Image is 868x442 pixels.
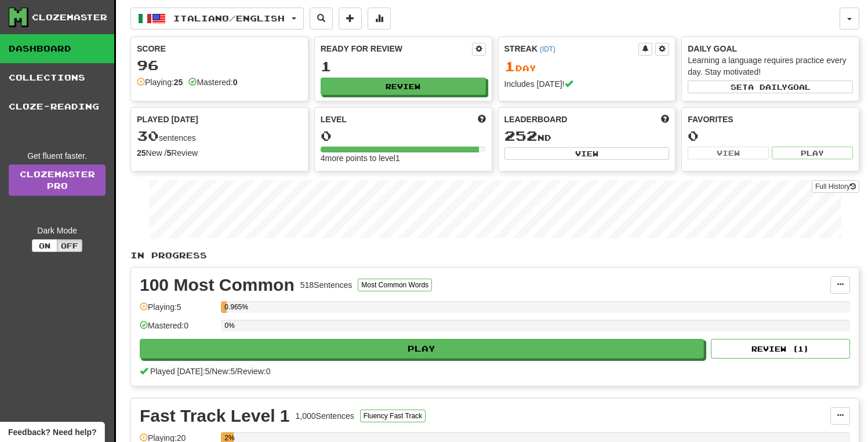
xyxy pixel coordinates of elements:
span: / [209,367,212,376]
div: 1,000 Sentences [296,410,354,422]
button: Off [57,239,82,252]
span: Played [DATE]: 5 [150,367,209,376]
span: a daily [748,83,787,91]
span: 30 [137,127,159,144]
button: Review [321,78,486,95]
span: This week in points, UTC [661,114,669,125]
div: 96 [137,58,302,72]
div: 0 [688,129,853,143]
span: Open feedback widget [8,426,96,438]
a: ClozemasterPro [9,165,106,196]
div: 518 Sentences [300,279,353,291]
div: New / Review [137,147,302,159]
p: In Progress [130,250,859,261]
a: (IDT) [540,45,555,53]
div: Dark Mode [9,225,106,236]
div: Playing: 5 [140,301,215,320]
div: Playing: [137,76,183,88]
button: Italiano/English [130,8,304,30]
strong: 25 [137,148,146,158]
button: Search sentences [310,8,333,30]
div: Score [137,43,302,54]
span: Review: 0 [237,367,271,376]
strong: 5 [166,148,171,158]
button: More stats [368,8,391,30]
button: Add sentence to collection [339,8,362,30]
strong: 25 [174,78,183,87]
button: Play [772,147,853,159]
span: Leaderboard [504,114,568,125]
div: Mastered: [188,76,237,88]
span: 1 [504,58,515,74]
button: Play [140,339,704,359]
button: View [504,147,670,160]
button: Fluency Fast Track [360,410,426,422]
div: Get fluent faster. [9,150,106,162]
strong: 0 [233,78,238,87]
span: / [235,367,237,376]
div: Clozemaster [32,12,107,23]
button: On [32,239,57,252]
div: 100 Most Common [140,276,295,294]
span: New: 5 [212,367,235,376]
button: View [688,147,769,159]
div: Daily Goal [688,43,853,54]
button: Full History [812,180,859,193]
div: Streak [504,43,639,54]
div: Includes [DATE]! [504,78,670,90]
div: nd [504,129,670,144]
div: Ready for Review [321,43,472,54]
div: 4 more points to level 1 [321,152,486,164]
div: Day [504,59,670,74]
div: Fast Track Level 1 [140,407,290,425]
div: Favorites [688,114,853,125]
span: 252 [504,127,537,144]
span: Played [DATE] [137,114,198,125]
button: Seta dailygoal [688,81,853,93]
div: 0.965% [224,301,227,313]
span: Score more points to level up [478,114,486,125]
div: sentences [137,129,302,144]
span: Italiano / English [173,13,285,23]
div: Mastered: 0 [140,320,215,339]
div: Learning a language requires practice every day. Stay motivated! [688,54,853,78]
span: Level [321,114,347,125]
div: 0 [321,129,486,143]
button: Most Common Words [358,279,432,291]
div: 1 [321,59,486,74]
button: Review (1) [711,339,850,359]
